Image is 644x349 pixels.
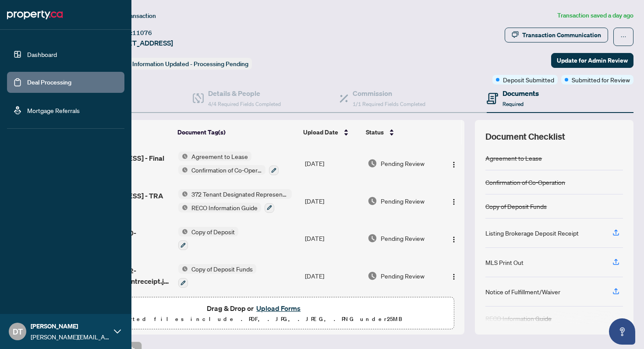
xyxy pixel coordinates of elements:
span: Copy of Deposit [188,227,238,236]
td: [DATE] [301,257,364,295]
img: Document Status [368,159,377,168]
h4: Details & People [208,88,281,99]
button: Status IconCopy of Deposit [178,227,238,250]
button: Transaction Communication [505,28,608,42]
span: DT [13,325,23,338]
div: Agreement to Lease [485,153,542,163]
button: Status IconAgreement to LeaseStatus IconConfirmation of Co-Operation [178,152,279,175]
span: 1/1 Required Fields Completed [353,101,425,107]
h4: Commission [353,88,425,99]
span: Pending Review [381,159,425,168]
span: RECO Information Guide [188,203,261,212]
span: Upload Date [303,127,338,137]
span: Information Updated - Processing Pending [132,60,248,68]
button: Upload Forms [254,303,303,314]
span: Agreement to Lease [188,152,251,161]
div: Transaction Communication [522,28,601,42]
img: Status Icon [178,264,188,274]
a: Deal Processing [27,78,71,86]
p: Supported files include .PDF, .JPG, .JPEG, .PNG under 25 MB [62,314,448,324]
button: Logo [447,269,461,283]
span: Pending Review [381,271,425,281]
span: [PERSON_NAME] [31,321,110,331]
img: Document Status [368,271,377,281]
th: Upload Date [300,120,362,145]
a: Dashboard [27,50,57,58]
div: Notice of Fulfillment/Waiver [485,287,560,296]
div: Listing Brokerage Deposit Receipt [485,228,579,238]
div: Copy of Deposit Funds [485,201,547,211]
img: Status Icon [178,203,188,212]
div: Status: [109,58,252,70]
span: Required [502,101,524,107]
button: Logo [447,194,461,208]
button: Update for Admin Review [551,53,633,68]
img: Status Icon [178,152,188,161]
td: [DATE] [301,145,364,182]
span: Copy of Deposit Funds [188,264,256,274]
span: [STREET_ADDRESS] [109,38,173,48]
span: ellipsis [620,34,626,40]
img: Logo [450,161,457,168]
img: Logo [450,236,457,243]
a: Mortgage Referrals [27,106,80,114]
button: Status IconCopy of Deposit Funds [178,264,256,288]
span: Document Checklist [485,130,565,143]
button: Logo [447,231,461,245]
button: Status Icon372 Tenant Designated Representation Agreement with Company Schedule AStatus IconRECO ... [178,189,292,213]
button: Open asap [609,318,635,345]
div: MLS Print Out [485,257,524,267]
span: Submitted for Review [572,75,630,85]
article: Transaction saved a day ago [557,11,633,21]
th: Document Tag(s) [174,120,300,145]
td: [DATE] [301,220,364,257]
span: 372 Tenant Designated Representation Agreement with Company Schedule A [188,189,292,199]
img: Document Status [368,233,377,243]
span: Drag & Drop orUpload FormsSupported files include .PDF, .JPG, .JPEG, .PNG under25MB [57,297,453,330]
span: Pending Review [381,196,425,206]
th: Status [362,120,440,145]
span: Status [366,127,384,137]
img: Status Icon [178,165,188,175]
img: logo [7,8,63,22]
td: [DATE] [301,182,364,220]
button: Logo [447,156,461,170]
span: Pending Review [381,233,425,243]
div: Confirmation of Co-Operation [485,177,565,187]
span: Update for Admin Review [557,53,628,67]
span: Deposit Submitted [503,75,554,85]
img: Status Icon [178,227,188,236]
span: 11076 [132,29,152,37]
span: Drag & Drop or [207,303,303,314]
img: Document Status [368,196,377,206]
span: [PERSON_NAME][EMAIL_ADDRESS][DOMAIN_NAME] [31,332,110,342]
h4: Documents [502,88,539,99]
img: Logo [450,198,457,205]
span: 4/4 Required Fields Completed [208,101,281,107]
span: View Transaction [109,12,156,20]
img: Status Icon [178,189,188,199]
img: Logo [450,273,457,280]
span: Confirmation of Co-Operation [188,165,265,175]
